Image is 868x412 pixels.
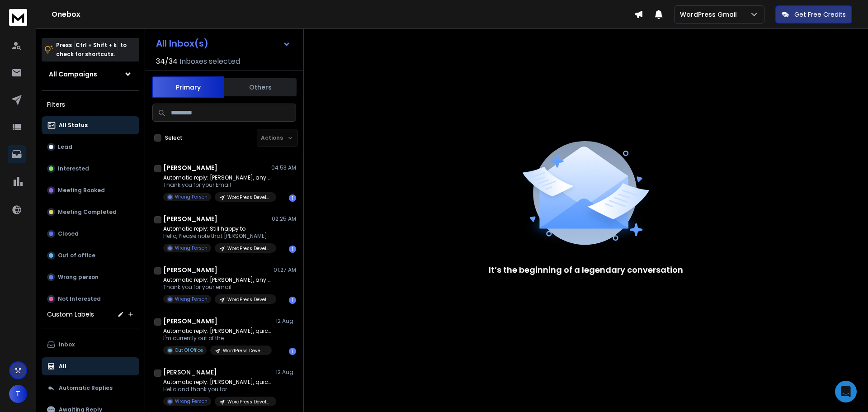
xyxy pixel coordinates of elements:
[163,225,272,232] p: Automatic reply: Still happy to
[223,347,266,354] p: WordPress Development - August
[56,41,127,59] p: Press to check for shortcuts.
[680,10,741,19] p: WordPress Gmail
[52,9,634,20] h1: Onebox
[163,386,272,393] p: Hello and thank you for
[289,194,296,202] div: 1
[227,194,271,201] p: WordPress Development - August
[163,181,272,189] p: Thank you for your Email
[49,70,97,79] h1: All Campaigns
[489,264,683,276] p: It’s the beginning of a legendary conversation
[42,290,139,308] button: Not Interested
[163,232,272,240] p: Hello, Please note that [PERSON_NAME]
[163,317,217,326] h1: [PERSON_NAME]
[276,317,296,325] p: 12 Aug
[42,116,139,134] button: All Status
[9,385,27,403] button: T
[42,203,139,221] button: Meeting Completed
[42,268,139,286] button: Wrong person
[156,56,178,67] span: 34 / 34
[775,5,852,24] button: Get Free Credits
[224,77,297,97] button: Others
[289,297,296,304] div: 1
[58,187,105,194] p: Meeting Booked
[227,296,271,303] p: WordPress Development - August
[42,336,139,354] button: Inbox
[163,163,217,172] h1: [PERSON_NAME]
[42,160,139,178] button: Interested
[58,165,89,172] p: Interested
[58,274,99,281] p: Wrong person
[156,39,208,48] h1: All Inbox(s)
[42,98,139,111] h3: Filters
[47,310,94,319] h3: Custom Labels
[794,10,846,19] p: Get Free Credits
[42,246,139,265] button: Out of office
[179,56,240,67] h3: Inboxes selected
[58,230,79,237] p: Closed
[59,363,66,370] p: All
[42,225,139,243] button: Closed
[175,398,208,405] p: Wrong Person
[289,348,296,355] div: 1
[149,34,298,52] button: All Inbox(s)
[74,40,118,50] span: Ctrl + Shift + k
[271,164,296,171] p: 04:53 AM
[59,384,113,392] p: Automatic Replies
[163,214,217,223] h1: [PERSON_NAME]
[42,357,139,375] button: All
[175,296,208,303] p: Wrong Person
[163,284,272,291] p: Thank you for your email.
[9,9,27,26] img: logo
[163,276,272,284] p: Automatic reply: [PERSON_NAME], any thoughts
[227,245,271,252] p: WordPress Development - August
[175,347,203,354] p: Out Of Office
[58,295,101,303] p: Not Interested
[42,379,139,397] button: Automatic Replies
[835,381,857,403] div: Open Intercom Messenger
[289,246,296,253] div: 1
[42,65,139,83] button: All Campaigns
[59,341,75,348] p: Inbox
[272,215,296,223] p: 02:25 AM
[163,327,272,335] p: Automatic reply: [PERSON_NAME], quick website
[274,266,296,274] p: 01:27 AM
[163,368,217,377] h1: [PERSON_NAME]
[165,134,183,142] label: Select
[163,335,272,342] p: I'm currently out of the
[175,245,208,251] p: Wrong Person
[42,138,139,156] button: Lead
[58,208,117,216] p: Meeting Completed
[58,252,95,259] p: Out of office
[42,181,139,199] button: Meeting Booked
[163,174,272,181] p: Automatic reply: [PERSON_NAME], any thoughts
[276,369,296,376] p: 12 Aug
[163,265,217,275] h1: [PERSON_NAME]
[175,194,208,200] p: Wrong Person
[227,398,271,405] p: WordPress Development - August
[58,143,72,151] p: Lead
[163,379,272,386] p: Automatic reply: [PERSON_NAME], quick website
[152,76,224,98] button: Primary
[59,122,88,129] p: All Status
